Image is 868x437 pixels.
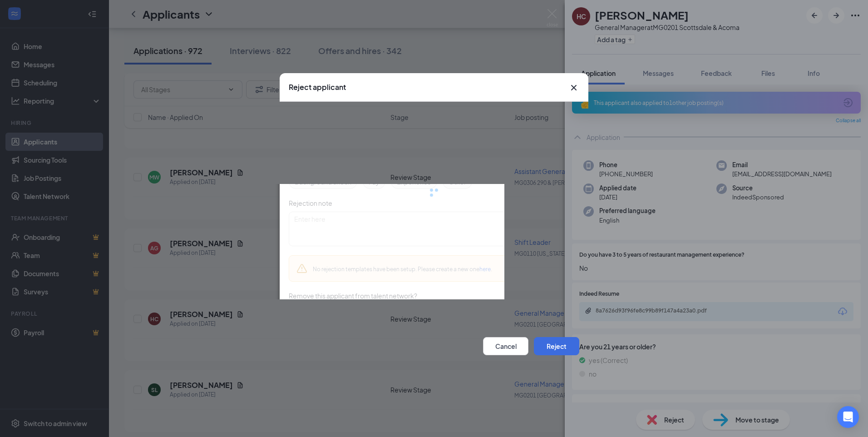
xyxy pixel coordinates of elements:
[534,337,579,355] button: Reject
[837,406,859,428] div: Open Intercom Messenger
[483,337,528,355] button: Cancel
[568,82,579,93] button: Close
[289,82,346,92] h3: Reject applicant
[568,82,579,93] svg: Cross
